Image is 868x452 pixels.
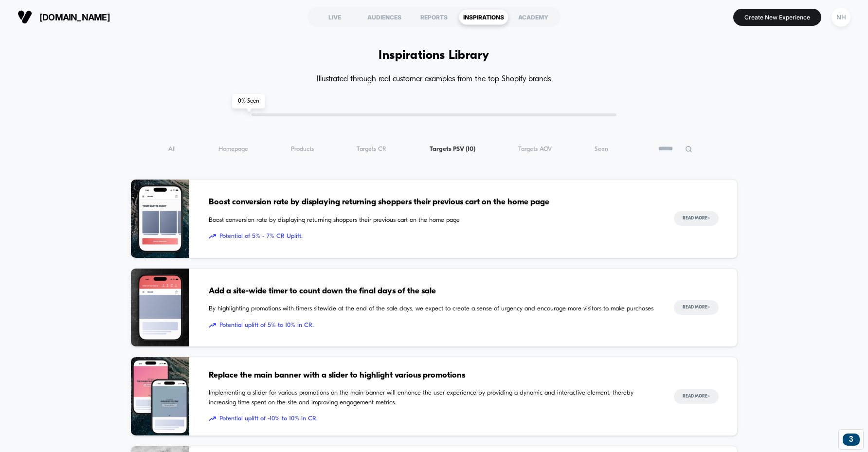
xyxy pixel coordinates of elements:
[130,75,738,84] h4: Illustrated through real customer examples from the top Shopify brands
[209,304,655,314] span: By highlighting promotions with timers sitewide at the end of the sale days, we expect to create ...
[209,388,655,407] span: Implementing a slider for various promotions on the main banner will enhance the user experience ...
[218,145,248,153] span: Homepage
[209,216,655,225] span: Boost conversion rate by displaying returning shoppers their previous cart on the home page
[131,357,189,435] img: Implementing a slider for various promotions on the main banner will enhance the user experience ...
[518,145,552,153] span: Targets AOV
[209,321,655,330] span: Potential uplift of 5% to 10% in CR.
[674,389,719,404] button: Read More>
[829,7,853,27] button: NH
[409,9,459,25] div: REPORTS
[209,285,655,298] span: Add a site-wide timer to count down the final days of the sale
[379,49,489,63] h1: Inspirations Library
[674,211,719,226] button: Read More>
[430,145,475,153] span: Targets PSV
[209,369,655,382] span: Replace the main banner with a slider to highlight various promotions
[131,180,189,258] img: Boost conversion rate by displaying returning shoppers their previous cart on the home page
[18,10,32,24] img: Visually logo
[832,8,850,27] div: NH
[15,9,113,25] button: [DOMAIN_NAME]
[674,300,719,315] button: Read More>
[168,145,176,153] span: All
[209,414,655,424] span: Potential uplift of -10% to 10% in CR.
[595,145,608,153] span: Seen
[291,145,314,153] span: Products
[232,94,265,108] span: 0 % Seen
[508,9,558,25] div: ACADEMY
[209,196,655,209] span: Boost conversion rate by displaying returning shoppers their previous cart on the home page
[459,9,508,25] div: INSPIRATIONS
[310,9,360,25] div: LIVE
[131,269,189,347] img: By highlighting promotions with timers sitewide at the end of the sale days, we expect to create ...
[39,12,110,22] span: [DOMAIN_NAME]
[360,9,409,25] div: AUDIENCES
[357,145,386,153] span: Targets CR
[209,232,655,241] span: Potential of 5% - 7% CR Uplift.
[733,9,821,26] button: Create New Experience
[466,146,475,152] span: ( 10 )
